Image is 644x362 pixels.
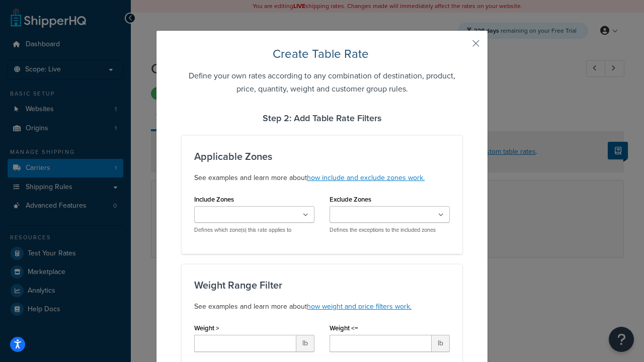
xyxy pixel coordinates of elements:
[330,226,450,234] p: Defines the exceptions to the included zones
[194,172,450,184] p: See examples and learn more about
[194,280,450,291] h3: Weight Range Filter
[182,112,462,125] h4: Step 2: Add Table Rate Filters
[194,324,219,332] label: Weight >
[432,335,450,352] span: lb
[307,301,412,312] a: how weight and price filters work.
[194,226,314,234] p: Defines which zone(s) this rate applies to
[194,196,234,203] label: Include Zones
[307,172,425,183] a: how include and exclude zones work.
[330,324,358,332] label: Weight <=
[182,69,462,96] h5: Define your own rates according to any combination of destination, product, price, quantity, weig...
[296,335,314,352] span: lb
[182,46,462,62] h2: Create Table Rate
[194,301,450,313] p: See examples and learn more about
[194,151,450,162] h3: Applicable Zones
[330,196,371,203] label: Exclude Zones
